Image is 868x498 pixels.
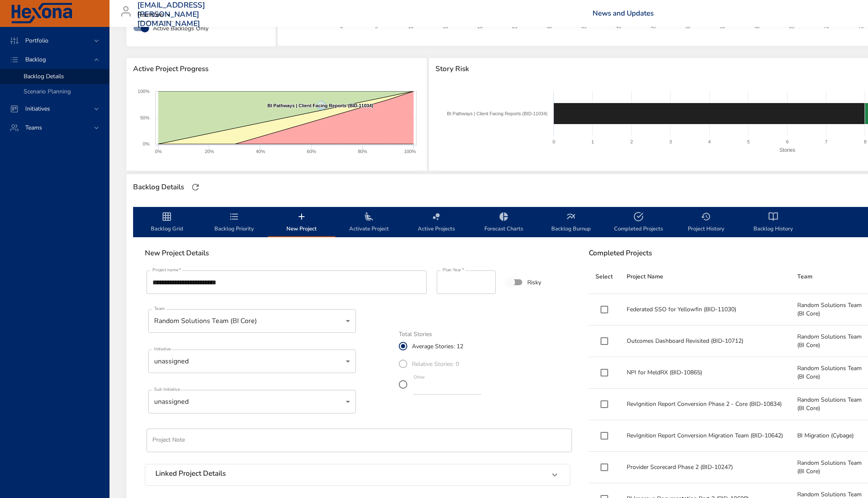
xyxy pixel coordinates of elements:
div: unassigned [148,390,356,413]
div: Random Solutions Team (BI Core) [148,309,356,333]
text: 50% [140,115,150,120]
span: Backlog Grid [138,212,195,234]
span: Relative Stories: 0 [412,360,459,368]
span: Portfolio [19,37,55,45]
button: Refresh Page [189,181,202,193]
span: New Project [273,212,330,234]
span: Active Projects [408,212,465,234]
text: 1 [592,139,594,144]
div: Linked Project Details [145,464,570,485]
div: unassigned [148,350,356,373]
legend: Total Stories [399,331,432,337]
th: Project Name [620,260,791,294]
span: Backlog [19,56,53,64]
span: Activate Project [340,212,398,234]
span: Project History [677,212,734,234]
text: 100% [404,149,416,154]
span: Forecast Charts [475,212,532,234]
span: Initiatives [19,105,57,113]
td: RevIgnition Report Conversion Phase 2 - Core (BID-10834) [620,389,791,420]
span: Risky [527,278,541,287]
text: 0 [553,139,555,144]
text: Stories [780,147,795,153]
td: Federated SSO for Yellowfin (BID-11030) [620,294,791,326]
div: total_stories [399,337,489,396]
text: 3 [670,139,672,144]
h6: Linked Project Details [155,469,226,478]
text: 8 [864,139,867,144]
span: Scenario Planning [24,87,71,95]
span: Average Stories: 12 [412,342,463,351]
span: Active Project Progress [133,65,420,73]
td: RevIgnition Report Conversion Migration Team (BID-10642) [620,420,791,452]
input: Other [414,381,481,395]
text: BI Pathways | Client Facing Reports (BID-11034) [267,103,374,108]
div: Backlog Details [131,180,187,194]
td: Outcomes Dashboard Revisited (BID-10712) [620,326,791,357]
text: 6 [786,139,789,144]
span: Backlog History [745,212,802,234]
a: News and Updates [593,8,654,18]
h6: New Project Details [145,249,570,257]
span: Teams [19,124,49,132]
text: 5 [747,139,750,144]
text: BI Pathways | Client Facing Reports (BID-11034) [447,111,548,116]
span: Backlog Details [24,72,64,80]
h3: [EMAIL_ADDRESS][PERSON_NAME][DOMAIN_NAME] [137,1,205,28]
text: 2 [630,139,633,144]
text: 60% [307,149,316,154]
text: 20% [205,149,214,154]
text: 100% [138,89,150,94]
td: NPI for MeldRX (BID-10865) [620,357,791,389]
td: Provider Scorecard Phase 2 (BID-10247) [620,452,791,483]
span: Backlog Burnup [542,212,600,234]
text: 0% [155,149,162,154]
th: Select [589,260,620,294]
text: 7 [825,139,828,144]
text: 40% [256,149,265,154]
text: 80% [358,149,367,154]
span: Completed Projects [610,212,667,234]
span: Backlog Priority [206,212,263,234]
div: Raintree [137,8,174,22]
label: Other [414,375,425,380]
text: 4 [708,139,711,144]
img: Hexona [10,3,73,24]
text: 0% [143,141,150,146]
